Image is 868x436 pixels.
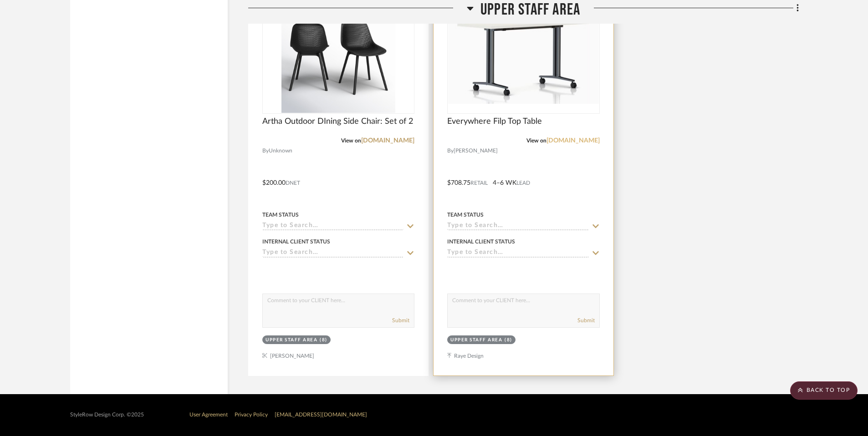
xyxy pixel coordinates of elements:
span: By [262,147,269,155]
button: Submit [392,316,409,324]
span: [PERSON_NAME] [454,147,498,155]
span: Artha Outdoor DIning Side Chair: Set of 2 [262,117,413,127]
div: Upper Staff Area [450,337,502,344]
input: Type to Search… [262,249,403,258]
a: Privacy Policy [235,412,268,417]
span: View on [341,138,361,143]
span: View on [526,138,546,143]
span: By [447,147,454,155]
div: Team Status [447,211,484,219]
div: (8) [505,337,512,344]
span: Everywhere Filp Top Table [447,117,542,127]
img: Everywhere Filp Top Table [448,8,598,104]
div: Internal Client Status [262,238,330,246]
span: Unknown [269,147,292,155]
a: [DOMAIN_NAME] [361,137,414,144]
div: StyleRow Design Corp. ©2025 [70,411,144,418]
div: (8) [320,337,327,344]
button: Submit [577,316,595,324]
div: Internal Client Status [447,238,515,246]
div: Upper Staff Area [266,337,317,344]
input: Type to Search… [262,222,403,231]
a: [EMAIL_ADDRESS][DOMAIN_NAME] [275,412,367,417]
a: [DOMAIN_NAME] [546,137,600,144]
scroll-to-top-button: BACK TO TOP [790,381,858,400]
input: Type to Search… [447,222,588,231]
div: Team Status [262,211,299,219]
input: Type to Search… [447,249,588,258]
a: User Agreement [189,412,228,417]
